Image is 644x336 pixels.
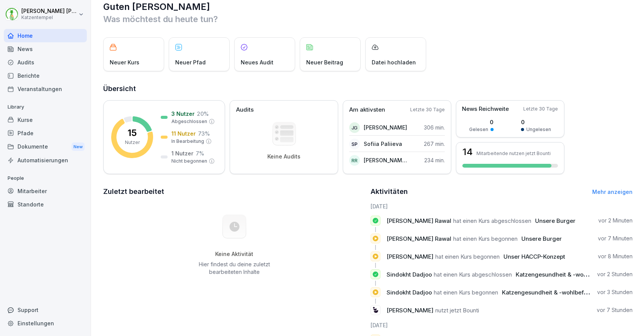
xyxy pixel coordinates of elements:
[387,235,451,242] span: [PERSON_NAME] Rawal
[125,139,140,146] p: Nutzer
[462,105,509,114] p: News Reichweite
[410,106,445,113] p: Letzte 30 Tage
[453,235,518,242] span: hat einen Kurs begonnen
[198,130,210,138] p: 73 %
[4,172,87,184] p: People
[516,271,613,278] span: Katzengesundheit & -wohlbefinden
[4,113,87,126] a: Kurse
[4,140,87,154] div: Dokumente
[72,142,85,151] div: New
[21,8,77,14] p: [PERSON_NAME] [PERSON_NAME]
[171,158,207,165] p: Nicht begonnen
[236,106,254,114] p: Audits
[364,156,407,164] p: [PERSON_NAME] Rawal
[372,58,416,66] p: Datei hochladen
[364,140,402,148] p: Sofiia Paliieva
[196,251,273,258] h5: Keine Aktivität
[364,123,407,131] p: [PERSON_NAME]
[598,253,633,260] p: vor 8 Minuten
[435,253,500,260] span: hat einen Kurs begonnen
[435,307,479,314] span: nutzt jetzt Bounti
[21,15,77,20] p: Katzentempel
[424,123,445,131] p: 306 min.
[103,186,365,197] h2: Zuletzt bearbeitet
[4,140,87,154] a: DokumenteNew
[171,118,207,125] p: Abgeschlossen
[4,154,87,167] a: Automatisierungen
[171,149,193,157] p: 1 Nutzer
[521,235,562,242] span: Unsere Burger
[469,126,488,133] p: Gelesen
[476,150,551,156] p: Mitarbeitende nutzen jetzt Bounti
[110,58,139,66] p: Neuer Kurs
[371,202,633,210] h6: [DATE]
[103,13,633,25] p: Was möchtest du heute tun?
[597,270,633,278] p: vor 2 Stunden
[349,139,360,149] div: SP
[306,58,343,66] p: Neuer Beitrag
[4,56,87,69] a: Audits
[196,261,273,276] p: Hier findest du deine zuletzt bearbeiteten Inhalte
[349,122,360,133] div: JG
[4,69,87,82] a: Berichte
[103,1,633,13] h1: Guten [PERSON_NAME]
[4,303,87,317] div: Support
[387,307,433,314] span: [PERSON_NAME]
[197,110,209,118] p: 20 %
[4,126,87,140] a: Pfade
[469,118,494,126] p: 0
[597,306,633,314] p: vor 7 Stunden
[171,110,195,118] p: 3 Nutzer
[597,288,633,296] p: vor 3 Stunden
[434,271,512,278] span: hat einen Kurs abgeschlossen
[434,289,498,296] span: hat einen Kurs begonnen
[387,271,432,278] span: Sindokht Dadjoo
[453,217,531,224] span: hat einen Kurs abgeschlossen
[4,198,87,211] a: Standorte
[598,235,633,242] p: vor 7 Minuten
[526,126,551,133] p: Ungelesen
[171,130,196,138] p: 11 Nutzer
[128,128,137,138] p: 15
[387,217,451,224] span: [PERSON_NAME] Rawal
[196,149,204,157] p: 7 %
[4,29,87,42] a: Home
[503,253,565,260] span: Unser HACCP-Konzept
[598,217,633,224] p: vor 2 Minuten
[371,321,633,329] h6: [DATE]
[523,106,558,112] p: Letzte 30 Tage
[171,138,204,145] p: In Bearbeitung
[592,189,633,195] a: Mehr anzeigen
[424,140,445,148] p: 267 min.
[502,289,599,296] span: Katzengesundheit & -wohlbefinden
[387,289,432,296] span: Sindokht Dadjoo
[535,217,575,224] span: Unsere Burger
[103,83,633,94] h2: Übersicht
[4,317,87,330] a: Einstellungen
[4,42,87,56] a: News
[387,253,433,260] span: [PERSON_NAME]
[267,153,300,160] p: Keine Audits
[175,58,206,66] p: Neuer Pfad
[4,101,87,113] p: Library
[371,186,408,197] h2: Aktivitäten
[521,118,551,126] p: 0
[4,82,87,96] a: Veranstaltungen
[424,156,445,164] p: 234 min.
[349,155,360,166] div: RR
[349,106,385,114] p: Am aktivsten
[462,147,473,157] h3: 14
[4,184,87,198] a: Mitarbeiter
[241,58,273,66] p: Neues Audit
